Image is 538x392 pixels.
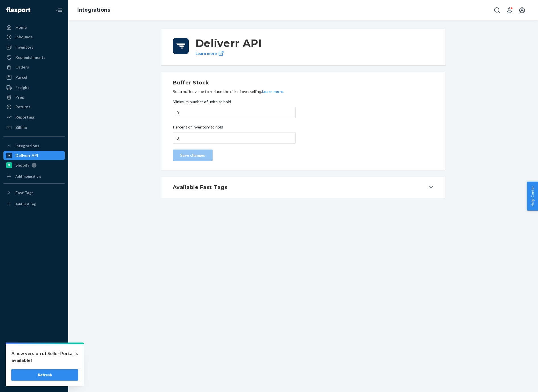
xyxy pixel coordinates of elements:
[3,43,65,52] a: Inventory
[3,172,65,181] a: Add Integration
[15,94,24,100] div: Prep
[3,83,65,92] a: Freight
[15,24,27,30] div: Home
[178,152,208,158] div: Save changes
[11,369,78,381] button: Refresh
[3,347,65,356] a: Settings
[3,161,65,170] a: Shopify
[15,85,29,90] div: Freight
[11,350,78,364] p: A new version of Seller Portal is available!
[3,141,65,150] button: Integrations
[73,2,115,18] ol: breadcrumbs
[3,73,65,82] a: Parcel
[3,63,65,72] a: Orders
[15,55,45,60] div: Replenishments
[173,184,228,191] h2: Available Fast Tags
[527,182,538,211] button: Help Center
[504,5,515,16] button: Open notifications
[15,125,27,130] div: Billing
[173,132,296,144] input: Percent of inventory to hold
[161,177,445,198] button: Available Fast Tags
[3,376,65,385] button: Give Feedback
[15,174,41,179] div: Add Integration
[516,5,528,16] button: Open account menu
[6,7,30,13] img: Flexport logo
[3,357,65,366] a: Talk to Support
[77,7,110,13] a: Integrations
[3,102,65,111] a: Returns
[15,114,34,120] div: Reporting
[3,23,65,32] a: Home
[173,99,231,107] span: Minimum number of units to hold
[15,74,27,80] div: Parcel
[53,5,65,16] button: Close Navigation
[196,38,434,48] h3: Deliverr API
[15,44,34,50] div: Inventory
[15,190,34,196] div: Fast Tags
[3,113,65,122] a: Reporting
[3,32,65,42] a: Inbounds
[15,153,38,158] div: Deliverr API
[15,202,36,206] div: Add Fast Tag
[262,89,283,94] button: Learn more
[173,124,223,132] span: Percent of inventory to hold
[3,93,65,102] a: Prep
[3,123,65,132] a: Billing
[3,151,65,160] a: Deliverr API
[173,107,296,118] input: Minimum number of units to hold
[3,188,65,197] button: Fast Tags
[173,89,434,94] p: Set a buffer value to reduce the risk of overselling. .
[491,5,503,16] button: Open Search Box
[3,53,65,62] a: Replenishments
[3,366,65,376] a: Help Center
[15,143,39,149] div: Integrations
[3,200,65,209] a: Add Fast Tag
[15,64,29,70] div: Orders
[196,51,224,56] a: Learn more
[15,104,30,110] div: Returns
[15,162,29,168] div: Shopify
[173,79,434,86] h2: Buffer Stock
[173,150,213,161] button: Save changes
[15,34,33,40] div: Inbounds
